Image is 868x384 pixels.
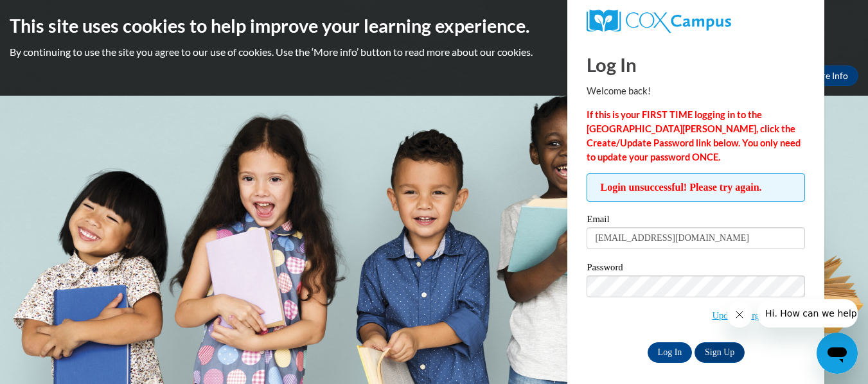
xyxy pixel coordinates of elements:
[695,342,745,363] a: Sign Up
[798,65,858,86] a: More Info
[727,302,752,327] iframe: Close message
[648,342,693,363] input: Log In
[587,263,805,275] label: Password
[587,173,805,202] span: Login unsuccessful! Please try again.
[587,109,801,162] strong: If this is your FIRST TIME logging in to the [GEOGRAPHIC_DATA][PERSON_NAME], click the Create/Upd...
[587,214,805,227] label: Email
[587,51,805,78] h1: Log In
[587,10,805,33] a: COX Campus
[587,84,805,98] p: Welcome back!
[10,45,858,59] p: By continuing to use the site you agree to our use of cookies. Use the ‘More info’ button to read...
[587,10,731,33] img: COX Campus
[10,13,858,39] h2: This site uses cookies to help improve your learning experience.
[817,333,858,374] iframe: Button to launch messaging window
[712,310,805,320] a: Update/Forgot Password
[757,299,858,327] iframe: Message from company
[8,9,104,19] span: Hi. How can we help?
